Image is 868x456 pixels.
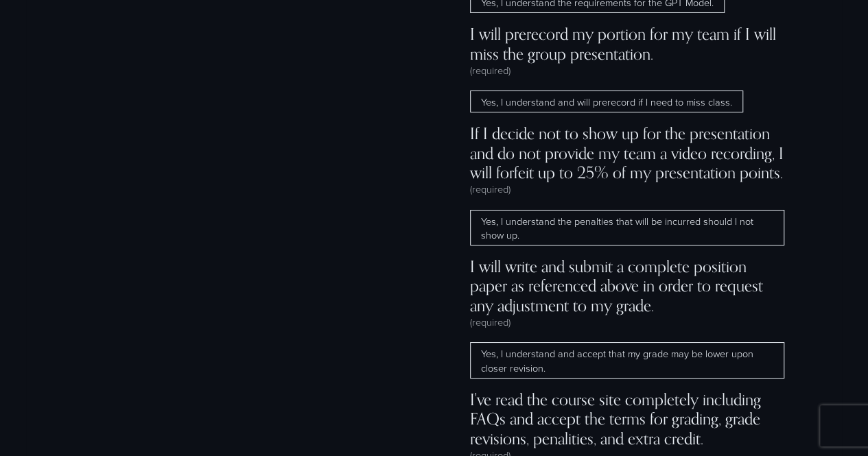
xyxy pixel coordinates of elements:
[470,342,784,379] span: Yes, I understand and accept that my grade may be lower upon closer revision.
[470,63,511,77] span: (required)
[470,256,787,315] span: I will write and submit a complete position paper as referenced above in order to request any adj...
[470,91,743,112] span: Yes, I understand and will prerecord if I need to miss class.
[470,210,784,246] span: Yes, I understand the penalties that will be incurred should I not show up.
[470,24,787,63] span: I will prerecord my portion for my team if I will miss the group presentation.
[470,123,787,182] span: If I decide not to show up for the presentation and do not provide my team a video recording, I w...
[470,389,787,448] span: I've read the course site completely including FAQs and accept the terms for grading, grade revis...
[470,182,511,195] span: (required)
[470,315,511,328] span: (required)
